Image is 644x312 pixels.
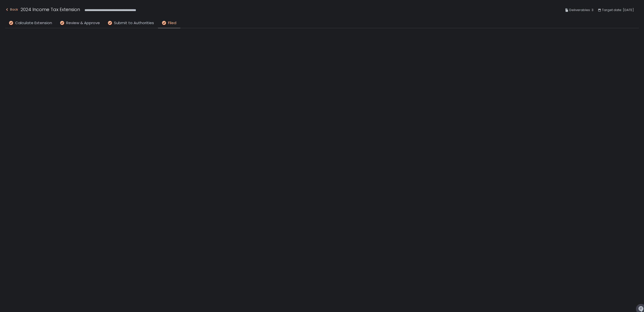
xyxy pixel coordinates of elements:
span: Target date: [DATE] [602,7,634,13]
div: Back [5,7,18,13]
button: Back [5,6,18,14]
h1: 2024 Income Tax Extension [21,6,80,13]
span: Filed [168,20,176,26]
span: Review & Approve [66,20,100,26]
span: Calculate Extension [15,20,52,26]
span: Deliverables: 3 [569,7,593,13]
span: Submit to Authorities [114,20,154,26]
